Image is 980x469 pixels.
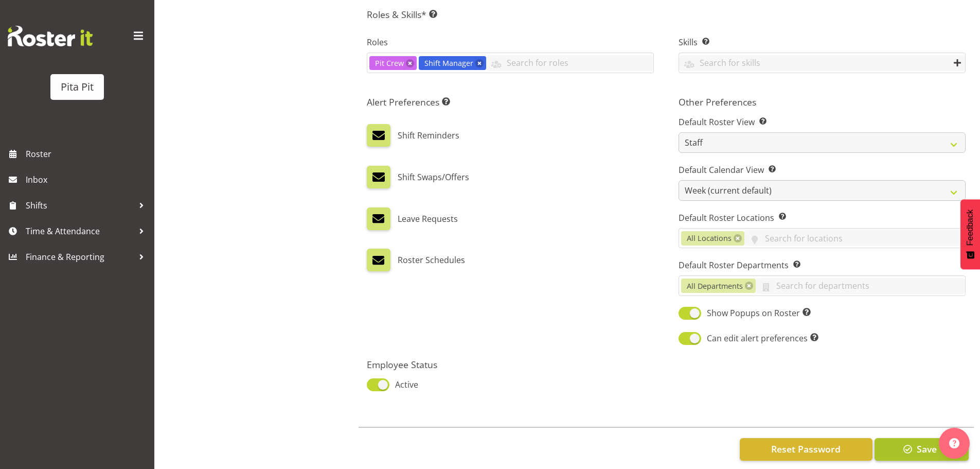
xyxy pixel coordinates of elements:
[398,249,465,271] label: Roster Schedules
[26,172,149,187] span: Inbox
[687,281,743,292] span: All Departments
[367,9,966,20] h5: Roles & Skills*
[687,233,732,244] span: All Locations
[917,442,937,456] span: Save
[398,207,458,230] label: Leave Requests
[375,58,404,69] span: Pit Crew
[679,164,966,176] label: Default Calendar View
[26,249,134,265] span: Finance & Reporting
[679,96,966,108] h5: Other Preferences
[26,146,149,162] span: Roster
[960,199,980,269] button: Feedback - Show survey
[398,166,469,188] label: Shift Swaps/Offers
[744,230,965,246] input: Search for locations
[367,359,660,370] h5: Employee Status
[740,438,872,461] button: Reset Password
[679,212,966,224] label: Default Roster Locations
[367,36,654,48] label: Roles
[756,278,965,294] input: Search for departments
[424,58,473,69] span: Shift Manager
[679,116,966,128] label: Default Roster View
[398,124,459,147] label: Shift Reminders
[771,442,841,456] span: Reset Password
[949,438,959,448] img: help-xxl-2.png
[389,378,418,391] span: Active
[61,79,94,95] div: Pita Pit
[679,55,965,71] input: Search for skills
[26,223,134,239] span: Time & Attendance
[8,26,93,46] img: Rosterit website logo
[875,438,969,461] button: Save
[701,332,818,344] span: Can edit alert preferences
[26,198,134,213] span: Shifts
[367,96,654,108] h5: Alert Preferences
[486,55,653,71] input: Search for roles
[679,259,966,271] label: Default Roster Departments
[966,210,975,246] span: Feedback
[701,307,811,319] span: Show Popups on Roster
[679,36,966,48] label: Skills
